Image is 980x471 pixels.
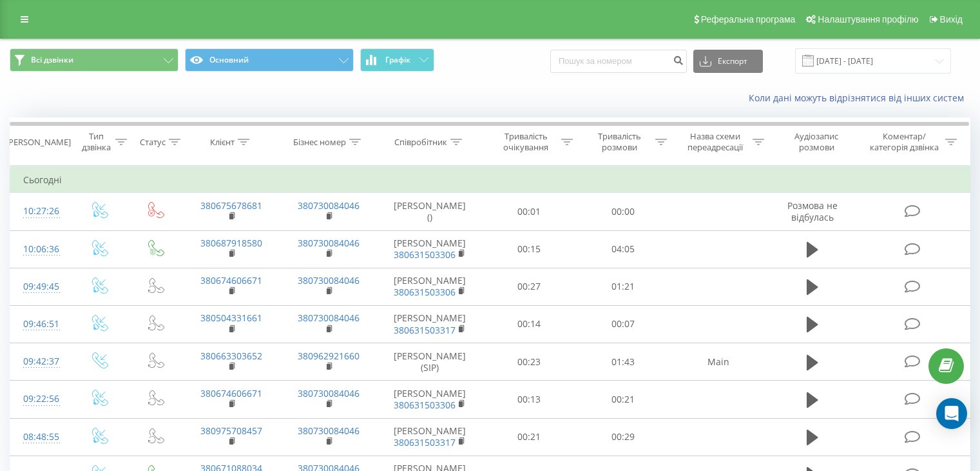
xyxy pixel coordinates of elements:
[940,14,963,25] span: Вихід
[588,131,652,153] div: Тривалість розмови
[576,230,669,268] td: 04:05
[378,381,483,418] td: [PERSON_NAME]
[483,418,576,456] td: 00:21
[185,48,354,72] button: Основний
[31,55,73,65] span: Всі дзвінки
[550,50,687,73] input: Пошук за номером
[293,137,346,148] div: Бізнес номер
[483,193,576,230] td: 00:01
[200,387,262,399] a: 380674606671
[693,50,763,73] button: Експорт
[787,199,838,223] span: Розмова не відбулась
[200,237,262,249] a: 380687918580
[394,399,456,411] a: 380631503306
[23,274,57,299] div: 09:49:45
[23,425,57,450] div: 08:48:55
[200,199,262,212] a: 380675678681
[81,131,111,153] div: Тип дзвінка
[394,436,456,448] a: 380631503317
[210,137,235,148] div: Клієнт
[483,230,576,268] td: 00:15
[298,312,360,324] a: 380730084046
[867,131,942,153] div: Коментар/категорія дзвінка
[576,193,669,230] td: 00:00
[10,48,178,72] button: Всі дзвінки
[394,248,456,261] a: 380631503306
[394,324,456,336] a: 380631503317
[23,386,57,412] div: 09:22:56
[140,137,166,148] div: Статус
[298,237,360,249] a: 380730084046
[701,14,796,25] span: Реферальна програма
[576,381,669,418] td: 00:21
[576,343,669,381] td: 01:43
[360,48,434,72] button: Графік
[200,425,262,437] a: 380975708457
[378,268,483,305] td: [PERSON_NAME]
[298,274,360,286] a: 380730084046
[394,137,447,148] div: Співробітник
[749,92,970,104] a: Коли дані можуть відрізнятися вiд інших систем
[669,343,767,381] td: Main
[483,343,576,381] td: 00:23
[378,193,483,230] td: [PERSON_NAME] ()
[378,418,483,456] td: [PERSON_NAME]
[298,350,360,362] a: 380962921660
[6,137,71,148] div: [PERSON_NAME]
[378,343,483,381] td: [PERSON_NAME] (SIP)
[483,305,576,343] td: 00:14
[682,131,749,153] div: Назва схеми переадресації
[494,131,559,153] div: Тривалість очікування
[483,268,576,305] td: 00:27
[23,349,57,374] div: 09:42:37
[385,55,410,65] span: Графік
[378,230,483,268] td: [PERSON_NAME]
[576,268,669,305] td: 01:21
[23,237,57,262] div: 10:06:36
[200,350,262,362] a: 380663303652
[394,286,456,298] a: 380631503306
[200,274,262,286] a: 380674606671
[779,131,854,153] div: Аудіозапис розмови
[483,381,576,418] td: 00:13
[10,167,970,193] td: Сьогодні
[378,305,483,343] td: [PERSON_NAME]
[23,312,57,337] div: 09:46:51
[298,425,360,437] a: 380730084046
[23,199,57,224] div: 10:27:26
[818,14,918,25] span: Налаштування профілю
[936,398,967,429] div: Open Intercom Messenger
[298,199,360,212] a: 380730084046
[576,418,669,456] td: 00:29
[298,387,360,399] a: 380730084046
[576,305,669,343] td: 00:07
[200,312,262,324] a: 380504331661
